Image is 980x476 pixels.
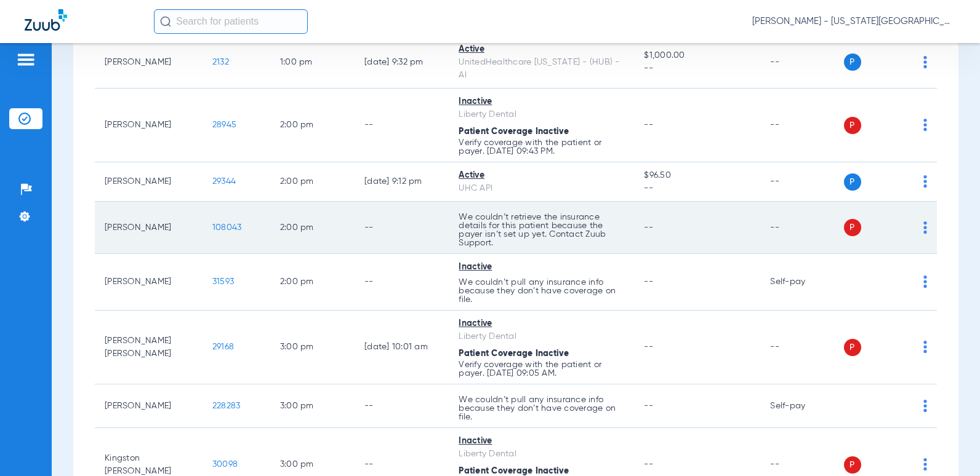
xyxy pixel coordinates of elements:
img: x.svg [896,400,908,412]
td: [DATE] 10:01 AM [355,311,449,384]
img: Zuub Logo [25,9,67,31]
span: [PERSON_NAME] - [US_STATE][GEOGRAPHIC_DATA] Dental - [GEOGRAPHIC_DATA] [752,15,955,28]
p: Verify coverage with the patient or payer. [DATE] 09:43 PM. [459,138,624,156]
span: -- [644,121,653,129]
td: 2:00 PM [270,254,355,311]
td: 2:00 PM [270,89,355,162]
td: Self-pay [760,384,843,428]
td: 3:00 PM [270,384,355,428]
img: x.svg [896,175,908,188]
td: -- [760,202,843,254]
td: [PERSON_NAME] [95,254,203,311]
td: 3:00 PM [270,311,355,384]
span: 2132 [212,58,229,66]
td: -- [760,311,843,384]
span: P [844,219,861,236]
img: group-dot-blue.svg [923,56,927,68]
span: -- [644,402,653,410]
div: Liberty Dental [459,448,624,461]
img: hamburger-icon [16,52,36,67]
div: Liberty Dental [459,108,624,121]
span: 31593 [212,277,234,286]
div: Inactive [459,317,624,330]
span: 108043 [212,223,242,232]
img: group-dot-blue.svg [923,341,927,353]
div: Inactive [459,261,624,274]
span: $96.50 [644,169,750,182]
img: x.svg [896,458,908,470]
img: group-dot-blue.svg [923,119,927,131]
p: We couldn’t pull any insurance info because they don’t have coverage on file. [459,395,624,421]
td: [PERSON_NAME] [PERSON_NAME] [95,311,203,384]
p: We couldn’t retrieve the insurance details for this patient because the payer isn’t set up yet. C... [459,213,624,247]
span: -- [644,62,750,75]
img: x.svg [896,221,908,234]
div: Inactive [459,95,624,108]
img: x.svg [896,276,908,288]
span: 29168 [212,343,234,351]
span: Patient Coverage Inactive [459,127,569,136]
input: Search for patients [154,9,308,34]
span: -- [644,223,653,232]
td: -- [760,89,843,162]
span: P [844,339,861,356]
span: 30098 [212,460,238,469]
iframe: Chat Widget [918,417,980,476]
td: -- [355,89,449,162]
td: [PERSON_NAME] [95,89,203,162]
td: -- [760,162,843,202]
td: [PERSON_NAME] [95,202,203,254]
span: $1,000.00 [644,49,750,62]
span: 28945 [212,121,236,129]
span: P [844,54,861,71]
td: [PERSON_NAME] [95,384,203,428]
span: 228283 [212,402,241,410]
td: [DATE] 9:32 PM [355,36,449,89]
td: 2:00 PM [270,202,355,254]
div: UHC API [459,182,624,195]
div: Active [459,43,624,56]
span: Patient Coverage Inactive [459,349,569,358]
img: group-dot-blue.svg [923,400,927,412]
td: 1:00 PM [270,36,355,89]
td: [DATE] 9:12 PM [355,162,449,202]
img: x.svg [896,56,908,68]
span: -- [644,182,750,195]
div: Inactive [459,435,624,448]
span: -- [644,460,653,469]
td: [PERSON_NAME] [95,36,203,89]
div: UnitedHealthcare [US_STATE] - (HUB) - AI [459,56,624,82]
img: group-dot-blue.svg [923,276,927,288]
td: -- [355,254,449,311]
td: -- [355,202,449,254]
span: P [844,117,861,134]
div: Liberty Dental [459,330,624,343]
img: group-dot-blue.svg [923,221,927,234]
td: -- [355,384,449,428]
td: Self-pay [760,254,843,311]
img: x.svg [896,341,908,353]
span: -- [644,277,653,286]
td: 2:00 PM [270,162,355,202]
div: Active [459,169,624,182]
td: -- [760,36,843,89]
span: P [844,173,861,191]
p: Verify coverage with the patient or payer. [DATE] 09:05 AM. [459,360,624,378]
img: Search Icon [160,16,171,27]
span: Patient Coverage Inactive [459,467,569,475]
span: P [844,456,861,474]
span: -- [644,343,653,351]
td: [PERSON_NAME] [95,162,203,202]
p: We couldn’t pull any insurance info because they don’t have coverage on file. [459,278,624,304]
img: group-dot-blue.svg [923,175,927,188]
img: x.svg [896,119,908,131]
span: 29344 [212,177,236,186]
